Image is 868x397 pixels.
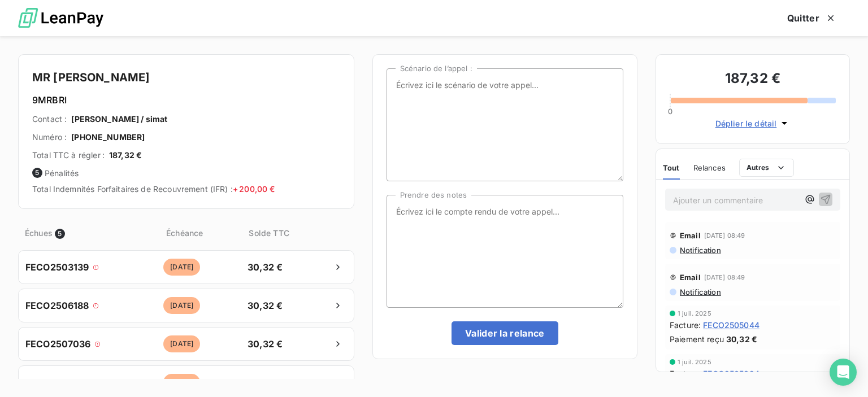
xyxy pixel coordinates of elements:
span: 1 juil. 2025 [678,359,711,365]
button: Quitter [774,6,850,30]
span: Facture : [670,319,701,331]
span: Échéance [132,227,237,239]
h3: 187,32 € [670,68,836,91]
span: 30,32 € [236,299,295,312]
span: Total TTC à régler : [32,150,105,161]
span: 5 [32,168,42,178]
span: Paiement reçu [670,333,724,345]
button: Déplier le détail [712,117,794,130]
span: [DATE] 08:49 [704,232,745,239]
span: Facture : [670,368,701,379]
span: Contact : [32,114,67,125]
span: 1 juil. 2025 [678,310,711,317]
span: [DATE] 08:49 [704,274,745,281]
span: Tout [663,163,680,172]
span: 187,32 € [109,150,142,161]
span: FECO2506188 [25,299,89,312]
span: Email [680,231,701,240]
span: Email [680,273,701,282]
span: Total Indemnités Forfaitaires de Recouvrement (IFR) : [32,184,275,194]
span: [PERSON_NAME] / simat [71,114,167,125]
img: logo LeanPay [18,3,103,34]
span: FECO2505324 [703,368,759,379]
span: FECO2503139 [25,260,89,274]
span: Déplier le détail [715,117,777,129]
span: [DATE] [163,259,200,276]
span: + 200,00 € [233,184,275,194]
span: FECO2507435 [25,376,90,389]
span: Notification [679,287,721,296]
span: 30,32 € [236,260,295,274]
h6: 9MRBRI [32,93,340,107]
span: FECO2505044 [703,319,759,331]
span: Échues [25,227,53,239]
span: Solde TTC [240,227,299,239]
span: 30,32 € [236,337,295,351]
span: [PHONE_NUMBER] [71,132,145,143]
span: [DATE] [163,374,200,391]
span: 30,32 € [726,333,757,345]
button: Valider la relance [452,321,558,345]
h4: MR [PERSON_NAME] [32,68,340,86]
span: 32,12 € [236,376,295,389]
span: Relances [693,163,726,172]
button: Autres [739,159,794,177]
span: Pénalités [32,168,340,179]
span: [DATE] [163,335,200,352]
div: Open Intercom Messenger [830,359,857,386]
span: Numéro : [32,132,67,143]
span: [DATE] [163,297,200,314]
span: 0 [668,107,672,116]
span: Notification [679,246,721,255]
span: 5 [55,229,65,239]
span: FECO2507036 [25,337,91,351]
